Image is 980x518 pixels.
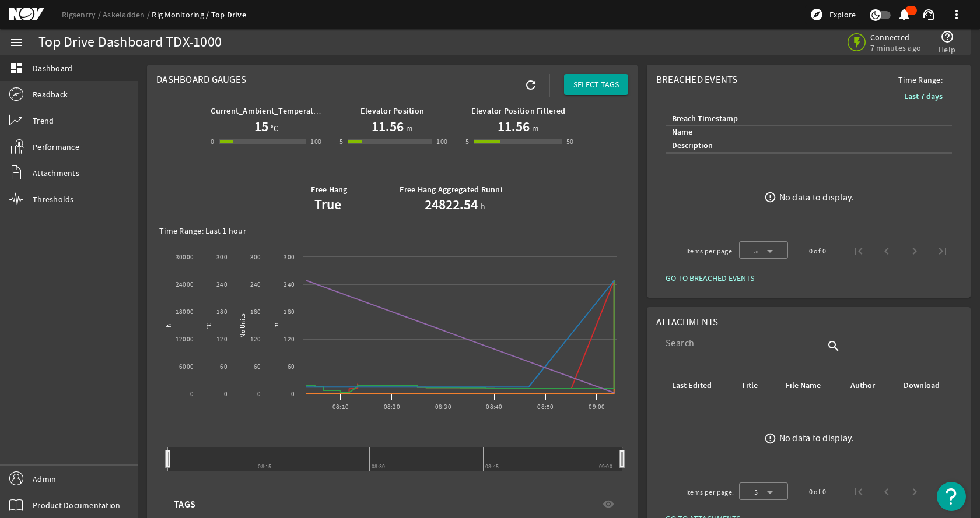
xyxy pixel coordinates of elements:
i: search [827,339,841,353]
text: 240 [283,280,295,289]
div: Breach Timestamp [672,112,738,125]
text: 0 [291,390,295,399]
text: 180 [283,308,295,316]
button: more_vert [943,1,971,29]
div: Download [904,379,940,392]
div: 0 [211,136,214,147]
text: 18000 [176,308,194,316]
span: Connected [870,32,921,43]
div: Name [670,126,943,139]
a: Top Drive [211,9,246,20]
div: -5 [463,136,469,147]
text: 180 [250,308,261,316]
div: Title [740,379,771,392]
b: Last 7 days [904,91,943,102]
div: Author [850,379,875,392]
span: Dashboard [33,62,72,74]
text: 30000 [176,253,194,262]
mat-icon: notifications [897,8,911,22]
b: Free Hang [311,184,347,195]
div: Last Edited [670,379,726,392]
mat-icon: menu [9,36,23,50]
div: -5 [337,136,343,147]
b: Elevator Position [360,105,424,117]
span: TAGS [174,499,195,510]
text: No Units [239,313,247,338]
div: Title [741,379,758,392]
div: Breach Timestamp [670,112,943,125]
text: 09:00 [589,403,605,411]
div: No data to display. [779,192,854,203]
span: m [404,122,413,134]
text: 08:10 [332,403,349,411]
text: 120 [283,335,295,344]
div: No data to display. [779,432,854,444]
text: 300 [216,253,228,262]
text: 08:30 [435,403,452,411]
h1: 11.56 [372,117,404,136]
span: GO TO BREACHED EVENTS [666,272,754,284]
div: Items per page: [686,245,734,257]
div: Description [670,139,943,152]
span: Attachments [33,167,79,179]
div: 0 of 0 [809,245,826,257]
h1: 15 [254,117,268,136]
span: m [530,122,539,134]
a: Rigsentry [62,9,103,20]
button: Open Resource Center [937,482,966,511]
span: Admin [33,473,56,485]
text: 6000 [179,362,194,371]
div: 0 of 0 [809,486,826,498]
text: 08:20 [384,403,400,411]
text: h [164,323,173,327]
text: 300 [283,253,295,262]
button: Explore [805,5,860,24]
span: 7 minutes ago [870,43,921,53]
span: Breached Events [656,73,738,86]
text: 0 [190,390,194,399]
mat-icon: explore [810,8,824,22]
input: Search [666,336,824,350]
span: Trend [33,115,54,126]
text: 300 [250,253,261,262]
text: 0 [224,390,228,399]
button: SELECT TAGS [564,74,628,95]
div: File Name [784,379,834,392]
div: Name [672,126,692,139]
h1: 11.56 [498,117,530,136]
a: Askeladden [103,9,152,20]
button: GO TO BREACHED EVENTS [656,267,764,288]
text: 180 [216,308,228,316]
mat-icon: support_agent [922,8,936,22]
div: Time Range: Last 1 hour [159,225,625,237]
text: 240 [216,280,228,289]
span: Dashboard Gauges [156,73,246,86]
div: Items per page: [686,487,734,498]
text: 08:50 [537,403,554,411]
span: Readback [33,89,68,100]
text: m [272,323,281,328]
span: Product Documentation [33,499,120,511]
span: Time Range: [889,74,952,86]
text: 08:40 [486,403,502,411]
b: 24822.54 [425,195,478,214]
text: 120 [216,335,228,344]
text: 60 [254,362,261,371]
div: 100 [310,136,321,147]
span: Explore [829,9,856,20]
b: True [314,195,341,214]
text: °C [205,322,213,329]
text: 0 [257,390,261,399]
b: Elevator Position Filtered [471,105,566,117]
text: 60 [288,362,295,371]
button: Last 7 days [895,86,952,107]
text: 60 [220,362,228,371]
b: Free Hang Aggregated Running Hours [400,184,535,195]
text: 120 [250,335,261,344]
div: Author [849,379,888,392]
mat-icon: dashboard [9,61,23,75]
span: h [481,200,485,212]
span: Thresholds [33,193,74,205]
span: SELECT TAGS [573,79,619,90]
div: 100 [436,136,447,147]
